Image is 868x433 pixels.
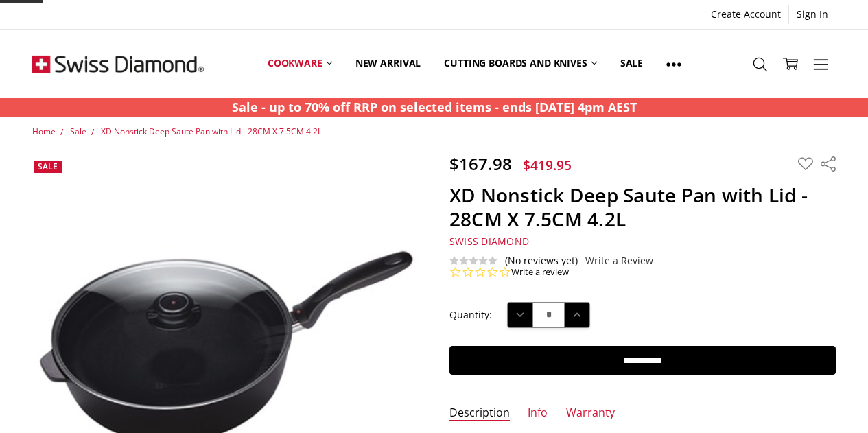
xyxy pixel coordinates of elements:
span: Swiss Diamond [449,235,529,248]
span: (No reviews yet) [505,255,578,266]
a: Warranty [566,406,615,421]
span: $419.95 [523,156,572,174]
strong: Sale - up to 70% off RRP on selected items - ends [DATE] 4pm AEST [232,99,637,115]
img: Free Shipping On Every Order [32,30,204,98]
span: $167.98 [449,152,512,175]
span: Sale [38,161,58,172]
a: Sign In [789,5,836,24]
h1: XD Nonstick Deep Saute Pan with Lid - 28CM X 7.5CM 4.2L [449,183,836,231]
label: Quantity: [449,307,492,323]
a: Write a review [511,266,569,279]
a: Sale [70,126,86,137]
a: Info [528,406,548,421]
a: Cookware [256,33,344,94]
a: Home [32,126,56,137]
a: Description [449,406,510,421]
a: Sale [609,33,655,94]
a: New arrival [344,33,432,94]
a: XD Nonstick Deep Saute Pan with Lid - 28CM X 7.5CM 4.2L [101,126,322,137]
a: Cutting boards and knives [432,33,609,94]
a: Write a Review [585,255,653,266]
a: Create Account [703,5,788,24]
a: Show All [655,33,693,95]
